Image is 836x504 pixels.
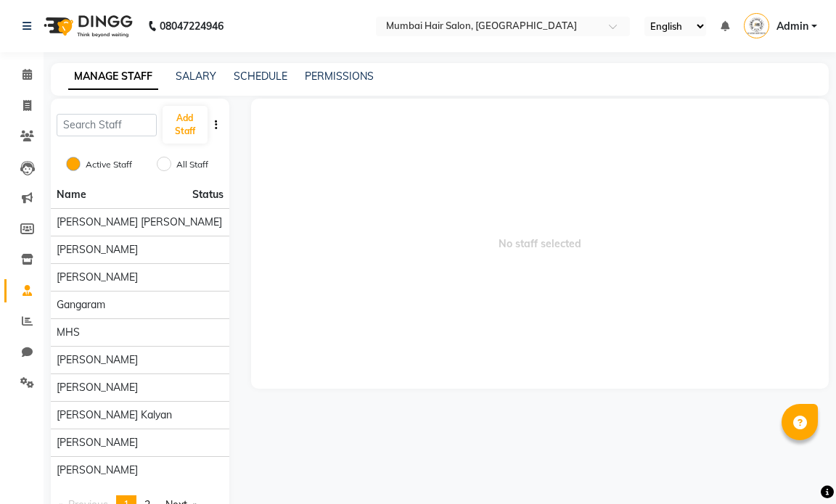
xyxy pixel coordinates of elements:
span: [PERSON_NAME] Kalyan [57,408,172,423]
span: Name [57,188,86,201]
span: No staff selected [251,99,829,389]
a: PERMISSIONS [305,70,374,83]
span: Status [192,187,224,202]
span: [PERSON_NAME] [57,380,138,395]
span: [PERSON_NAME] [57,270,138,285]
label: Active Staff [86,158,132,171]
iframe: chat widget [775,446,821,489]
span: Gangaram [57,297,105,313]
span: MHS [57,325,80,340]
b: 08047224946 [160,6,224,46]
span: [PERSON_NAME] [57,242,138,257]
span: [PERSON_NAME] [57,352,138,368]
img: Admin [744,13,769,38]
button: Add Staff [163,106,207,144]
span: [PERSON_NAME] [57,463,138,478]
span: [PERSON_NAME] [57,435,138,450]
span: Admin [776,19,808,34]
label: All Staff [176,158,208,171]
input: Search Staff [57,114,157,136]
a: SCHEDULE [234,70,287,83]
a: SALARY [176,70,216,83]
img: logo [37,6,136,46]
span: [PERSON_NAME] [PERSON_NAME] [57,215,222,230]
a: MANAGE STAFF [68,64,158,90]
